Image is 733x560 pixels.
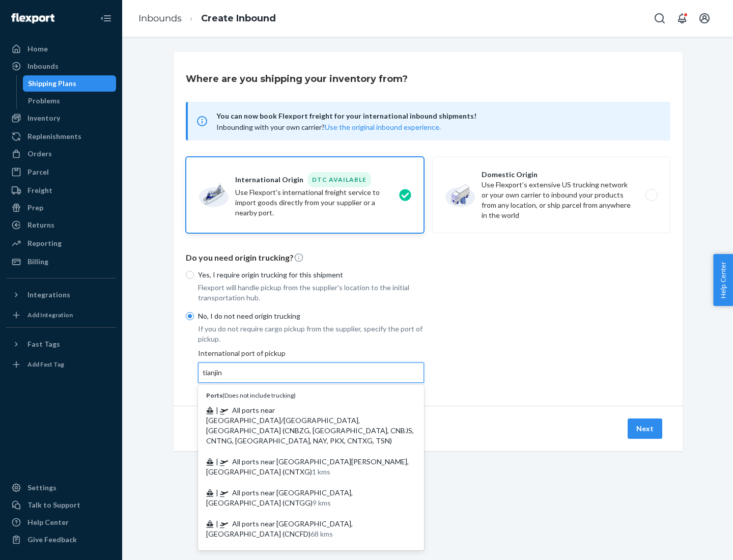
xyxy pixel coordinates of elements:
[27,257,48,267] div: Billing
[27,167,49,177] div: Parcel
[216,519,218,528] span: |
[206,406,414,445] span: All ports near [GEOGRAPHIC_DATA]/[GEOGRAPHIC_DATA], [GEOGRAPHIC_DATA] (CNBZG, [GEOGRAPHIC_DATA], ...
[23,75,117,92] a: Shipping Plans
[6,480,116,496] a: Settings
[27,500,80,510] div: Talk to Support
[23,93,117,109] a: Problems
[198,270,424,280] p: Yes, I require origin trucking for this shipment
[216,406,218,414] span: |
[27,483,57,493] div: Settings
[130,4,284,34] ol: breadcrumbs
[186,72,408,86] h3: Where are you shipping your inventory from?
[28,96,60,106] div: Problems
[628,418,662,439] button: Next
[206,391,296,399] span: ( Does not include trucking )
[216,123,441,131] span: Inbounding with your own carrier?
[694,8,715,29] button: Open account menu
[186,252,670,264] p: Do you need origin trucking?
[27,185,52,195] div: Freight
[27,535,77,545] div: Give Feedback
[6,235,116,251] a: Reporting
[138,13,182,24] a: Inbounds
[311,529,333,538] span: 68 kms
[6,58,116,74] a: Inbounds
[27,203,43,213] div: Prep
[27,360,64,369] div: Add Fast Tag
[672,8,692,29] button: Open notifications
[11,13,54,23] img: Flexport logo
[186,271,194,279] input: Yes, I require origin trucking for this shipment
[27,220,54,230] div: Returns
[6,254,116,270] a: Billing
[27,238,62,248] div: Reporting
[6,41,116,57] a: Home
[650,8,670,29] button: Open Search Box
[198,283,424,303] p: Flexport will handle pickup from the supplier's location to the initial transportation hub.
[198,324,424,344] p: If you do not require cargo pickup from the supplier, specify the port of pickup.
[6,182,116,199] a: Freight
[186,312,194,320] input: No, I do not need origin trucking
[27,517,69,527] div: Help Center
[6,307,116,323] a: Add Integration
[206,391,222,399] b: Ports
[313,498,331,507] span: 9 kms
[6,217,116,233] a: Returns
[206,519,353,538] span: All ports near [GEOGRAPHIC_DATA], [GEOGRAPHIC_DATA] (CNCFD)
[27,44,48,54] div: Home
[6,514,116,530] a: Help Center
[6,164,116,180] a: Parcel
[27,131,81,142] div: Replenishments
[312,467,330,476] span: 1 kms
[6,497,116,513] a: Talk to Support
[27,290,70,300] div: Integrations
[28,78,76,89] div: Shipping Plans
[27,339,60,349] div: Fast Tags
[216,457,218,466] span: |
[27,311,73,319] div: Add Integration
[6,110,116,126] a: Inventory
[6,336,116,352] button: Fast Tags
[27,113,60,123] div: Inventory
[6,531,116,548] button: Give Feedback
[216,488,218,497] span: |
[216,110,658,122] span: You can now book Flexport freight for your international inbound shipments!
[198,311,424,321] p: No, I do not need origin trucking
[203,368,223,378] input: Ports(Does not include trucking) | All ports near [GEOGRAPHIC_DATA]/[GEOGRAPHIC_DATA], [GEOGRAPHI...
[6,146,116,162] a: Orders
[27,149,52,159] div: Orders
[27,61,59,71] div: Inbounds
[325,122,441,132] button: Use the original inbound experience.
[206,457,409,476] span: All ports near [GEOGRAPHIC_DATA][PERSON_NAME], [GEOGRAPHIC_DATA] (CNTXG)
[206,488,353,507] span: All ports near [GEOGRAPHIC_DATA], [GEOGRAPHIC_DATA] (CNTGG)
[201,13,276,24] a: Create Inbound
[96,8,116,29] button: Close Navigation
[713,254,733,306] button: Help Center
[6,200,116,216] a: Prep
[6,356,116,373] a: Add Fast Tag
[6,128,116,145] a: Replenishments
[6,287,116,303] button: Integrations
[198,348,424,383] div: International port of pickup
